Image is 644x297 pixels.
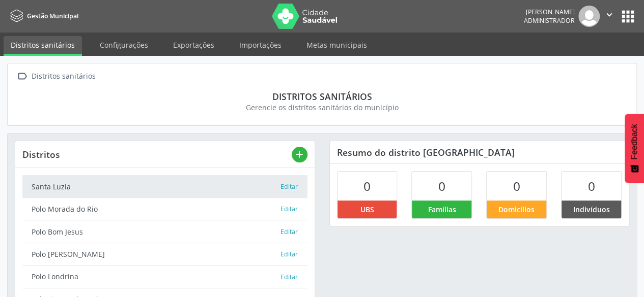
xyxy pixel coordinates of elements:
[32,249,281,259] div: Polo [PERSON_NAME]
[32,271,281,282] div: Polo Londrina
[22,266,307,288] a: Polo Londrina Editar
[578,6,600,27] img: img
[4,36,82,56] a: Distritos sanitários
[524,16,575,25] span: Administrador
[22,175,307,197] a: Santa Luzia Editar
[363,178,371,194] span: 0
[280,272,298,282] button: Editar
[22,243,307,266] a: Polo [PERSON_NAME] Editar
[294,149,305,160] i: add
[27,12,78,20] span: Gestão Municipal
[292,147,307,162] button: add
[15,69,30,84] i: 
[625,114,644,183] button: Feedback - Mostrar pesquisa
[513,178,520,194] span: 0
[438,178,445,194] span: 0
[32,181,281,192] div: Santa Luzia
[32,226,281,237] div: Polo Bom Jesus
[588,178,595,194] span: 0
[232,36,289,54] a: Importações
[630,124,639,159] span: Feedback
[22,149,292,160] div: Distritos
[524,8,575,16] div: [PERSON_NAME]
[428,204,456,215] span: Famílias
[280,204,298,214] button: Editar
[360,204,374,215] span: UBS
[22,198,307,220] a: Polo Morada do Rio Editar
[604,9,615,20] i: 
[330,141,629,163] div: Resumo do distrito [GEOGRAPHIC_DATA]
[166,36,221,54] a: Exportações
[280,182,298,192] button: Editar
[600,6,619,27] button: 
[280,249,298,259] button: Editar
[22,220,307,243] a: Polo Bom Jesus Editar
[498,204,535,215] span: Domicílios
[7,8,78,24] a: Gestão Municipal
[619,8,637,25] button: apps
[93,36,155,54] a: Configurações
[299,36,374,54] a: Metas municipais
[22,91,622,102] div: Distritos sanitários
[573,204,610,215] span: Indivíduos
[32,204,281,214] div: Polo Morada do Rio
[15,69,97,84] a:  Distritos sanitários
[30,69,97,84] div: Distritos sanitários
[280,227,298,237] button: Editar
[22,102,622,113] div: Gerencie os distritos sanitários do município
